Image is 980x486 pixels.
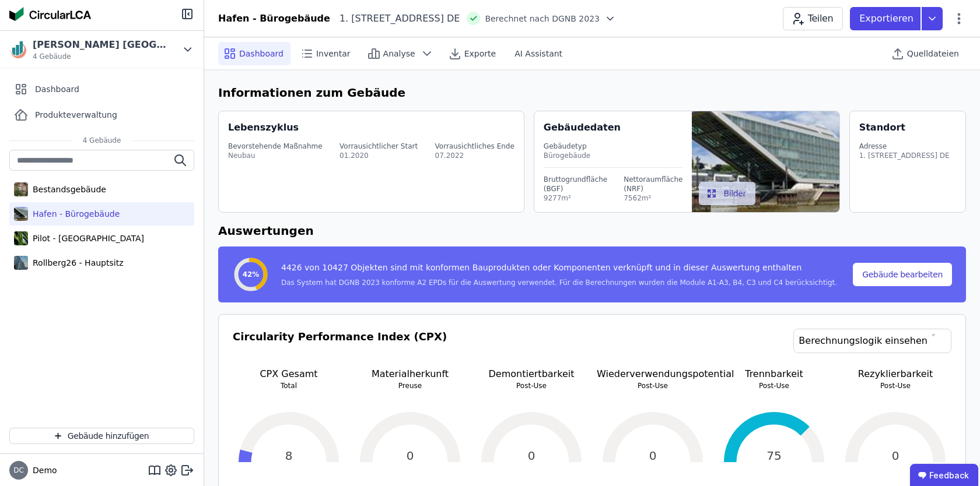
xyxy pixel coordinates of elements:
[383,48,415,59] span: Analyse
[14,253,28,272] img: Rollberg26 - Hauptsitz
[233,381,345,390] p: Total
[9,7,91,21] img: Concular
[839,381,951,390] p: Post-Use
[9,428,194,444] button: Gebäude hinzufügen
[228,142,323,151] div: Bevorstehende Maßnahme
[859,121,905,135] div: Standort
[35,83,79,95] span: Dashboard
[339,151,418,160] div: 01.2020
[718,367,830,381] p: Trennbarkeit
[281,278,837,287] div: Das System hat DGNB 2023 konforme A2 EPDs für die Auswertung verwendet. Für die Berechnungen wurd...
[330,12,460,26] div: 1. [STREET_ADDRESS] DE
[859,151,950,160] div: 1. [STREET_ADDRESS] DE
[514,48,562,59] span: AI Assistant
[233,329,447,367] h3: Circularity Performance Index (CPX)
[544,142,683,151] div: Gebäudetyp
[239,48,283,59] span: Dashboard
[859,142,950,151] div: Adresse
[435,151,514,160] div: 07.2022
[218,12,330,26] div: Hafen - Bürogebäude
[28,233,144,244] div: Pilot - [GEOGRAPHIC_DATA]
[228,121,299,135] div: Lebenszyklus
[35,109,117,121] span: Produkteverwaltung
[699,182,755,205] button: Bilder
[853,263,952,286] button: Gebäude bearbeiten
[544,121,692,135] div: Gebäudedaten
[475,367,587,381] p: Demontiertbarkeit
[33,52,167,61] span: 4 Gebäude
[597,367,709,381] p: Wiederverwendungspotential
[718,381,830,390] p: Post-Use
[28,464,57,476] span: Demo
[243,270,260,279] span: 42%
[14,180,28,199] img: Bestandsgebäude
[218,222,966,240] h6: Auswertungen
[71,136,133,145] span: 4 Gebäude
[354,367,466,381] p: Materialherkunft
[859,12,916,26] p: Exportieren
[316,48,351,59] span: Inventar
[839,367,951,381] p: Rezyklierbarkeit
[464,48,496,59] span: Exporte
[485,13,600,24] span: Berechnet nach DGNB 2023
[597,381,709,390] p: Post-Use
[28,208,120,220] div: Hafen - Bürogebäude
[339,142,418,151] div: Vorrausichtlicher Start
[544,193,607,203] div: 9277m²
[228,151,323,160] div: Neubau
[14,205,28,223] img: Hafen - Bürogebäude
[544,175,607,193] div: Bruttogrundfläche (BGF)
[793,329,951,353] a: Berechnungslogik einsehen
[218,84,966,101] h6: Informationen zum Gebäude
[9,40,28,59] img: Kreis AG Germany
[33,38,167,52] div: [PERSON_NAME] [GEOGRAPHIC_DATA]
[624,193,682,203] div: 7562m²
[435,142,514,151] div: Vorrausichtliches Ende
[233,367,345,381] p: CPX Gesamt
[28,257,123,269] div: Rollberg26 - Hauptsitz
[475,381,587,390] p: Post-Use
[13,467,24,474] span: DC
[354,381,466,390] p: Preuse
[14,229,28,248] img: Pilot - Green Building
[28,184,106,195] div: Bestandsgebäude
[544,151,683,160] div: Bürogebäude
[624,175,682,193] div: Nettoraumfläche (NRF)
[281,262,837,278] div: 4426 von 10427 Objekten sind mit konformen Bauprodukten oder Komponenten verknüpft und in dieser ...
[907,48,959,59] span: Quelldateien
[783,7,843,30] button: Teilen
